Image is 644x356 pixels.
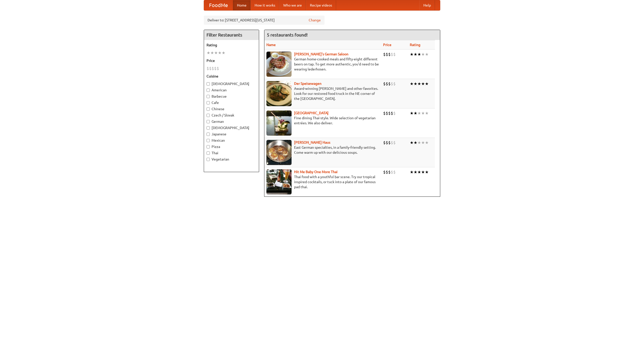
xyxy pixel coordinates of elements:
li: $ [386,110,388,116]
li: ★ [414,81,417,87]
input: Czech / Slovak [207,114,210,117]
li: $ [207,66,209,71]
li: ★ [421,169,425,175]
li: $ [383,81,386,87]
li: $ [383,110,386,116]
a: Price [383,43,391,47]
label: [DEMOGRAPHIC_DATA] [207,125,256,130]
li: $ [386,52,388,57]
li: ★ [414,140,417,145]
label: Mexican [207,138,256,143]
p: East German specialties, in a family-friendly setting. Come warm up with our delicious soups. [266,145,379,155]
li: ★ [417,81,421,87]
li: ★ [425,140,429,145]
div: Deliver to: [STREET_ADDRESS][US_STATE] [204,16,325,25]
label: German [207,119,256,124]
li: ★ [210,50,214,56]
a: [PERSON_NAME] Haus [294,140,330,144]
label: [DEMOGRAPHIC_DATA] [207,81,256,86]
li: ★ [207,50,210,56]
li: $ [209,66,212,71]
h5: Rating [207,43,256,48]
h5: Price [207,58,256,63]
li: $ [391,81,393,87]
input: [DEMOGRAPHIC_DATA] [207,126,210,130]
li: ★ [414,110,417,116]
label: Vegetarian [207,157,256,162]
a: How it works [251,0,279,10]
li: ★ [414,52,417,57]
p: Thai food with a youthful bar scene. Try our tropical inspired cocktails, or tuck into a plate of... [266,174,379,189]
li: ★ [421,140,425,145]
li: ★ [425,169,429,175]
li: $ [383,140,386,145]
li: $ [391,140,393,145]
li: ★ [421,81,425,87]
li: ★ [421,52,425,57]
label: Cafe [207,100,256,105]
li: $ [214,66,217,71]
li: $ [217,66,219,71]
h4: Filter Restaurants [204,30,259,40]
li: ★ [410,140,414,145]
li: ★ [425,110,429,116]
li: $ [383,169,386,175]
b: [GEOGRAPHIC_DATA] [294,111,329,115]
input: Japanese [207,133,210,136]
li: $ [386,169,388,175]
li: $ [393,110,396,116]
li: $ [391,169,393,175]
li: ★ [421,110,425,116]
li: $ [391,110,393,116]
li: $ [386,81,388,87]
p: German home-cooked meals and fifty-eight different beers on tap. To get more authentic, you'd nee... [266,57,379,72]
li: ★ [222,50,225,56]
input: American [207,89,210,92]
input: Thai [207,151,210,155]
li: ★ [410,81,414,87]
label: American [207,88,256,93]
input: Vegetarian [207,158,210,161]
a: Rating [410,43,420,47]
a: [PERSON_NAME]'s German Saloon [294,52,348,56]
li: $ [393,52,396,57]
li: ★ [417,110,421,116]
li: $ [393,169,396,175]
li: ★ [410,52,414,57]
input: Cafe [207,101,210,104]
ng-pluralize: 5 restaurants found! [267,32,308,37]
label: Czech / Slovak [207,113,256,118]
label: Pizza [207,144,256,149]
label: Japanese [207,132,256,137]
li: $ [386,140,388,145]
input: Chinese [207,107,210,111]
li: ★ [410,169,414,175]
label: Barbecue [207,94,256,99]
a: Der Speisewagen [294,82,321,86]
li: $ [388,52,391,57]
input: German [207,120,210,123]
li: $ [388,169,391,175]
img: kohlhaus.jpg [266,140,292,165]
p: Fine dining Thai-style. Wide selection of vegetarian entrées. We also deliver. [266,115,379,126]
li: ★ [214,50,218,56]
label: Thai [207,150,256,155]
li: ★ [218,50,222,56]
a: Hit Me Baby One More Thai [294,170,338,174]
img: speisewagen.jpg [266,81,292,106]
a: Home [233,0,251,10]
input: Barbecue [207,95,210,98]
li: ★ [425,52,429,57]
li: $ [388,110,391,116]
input: Pizza [207,145,210,148]
li: $ [388,140,391,145]
img: esthers.jpg [266,52,292,77]
li: ★ [410,110,414,116]
li: $ [388,81,391,87]
a: FoodMe [204,0,233,10]
a: Who we are [279,0,306,10]
a: Change [309,18,321,23]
